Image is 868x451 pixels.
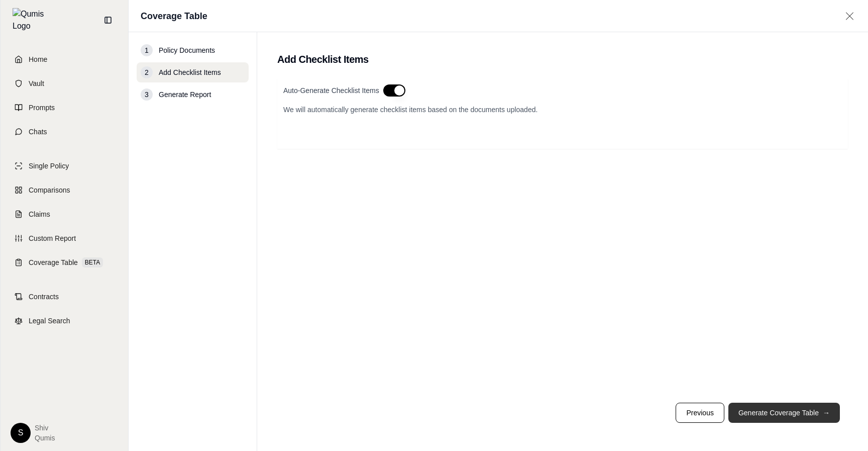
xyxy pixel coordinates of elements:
div: 2 [141,66,153,78]
div: 1 [141,44,153,56]
span: Home [29,54,47,64]
span: Legal Search [29,316,70,326]
a: Coverage TableBETA [7,251,122,274]
button: Collapse sidebar [100,12,116,28]
h1: Coverage Table [141,9,207,23]
span: BETA [82,257,103,267]
button: Previous [676,403,724,423]
span: Qumis [35,433,55,443]
span: → [823,408,830,418]
span: Custom Report [29,233,76,243]
p: We will automatically generate checklist items based on the documents uploaded. [283,105,842,115]
span: Auto-Generate Checklist Items [283,85,379,96]
div: 3 [141,88,153,101]
span: Chats [29,127,47,137]
a: Single Policy [7,155,122,177]
span: Generate Report [159,89,211,100]
a: Legal Search [7,310,122,332]
span: Contracts [29,292,59,302]
span: Vault [29,78,44,88]
img: Qumis Logo [13,8,50,32]
a: Comparisons [7,179,122,201]
h2: Add Checklist Items [277,52,848,66]
span: Shiv [35,423,55,433]
a: Prompts [7,97,122,119]
a: Home [7,48,122,70]
span: Single Policy [29,161,69,171]
a: Vault [7,72,122,95]
div: S [11,423,31,443]
span: Claims [29,209,50,219]
span: Coverage Table [29,257,78,267]
span: Comparisons [29,185,70,195]
span: Add Checklist Items [159,67,221,77]
a: Contracts [7,286,122,308]
span: Prompts [29,103,55,113]
span: Policy Documents [159,45,215,55]
a: Chats [7,121,122,143]
a: Custom Report [7,227,122,249]
button: Generate Coverage Table→ [728,403,840,423]
a: Claims [7,203,122,225]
